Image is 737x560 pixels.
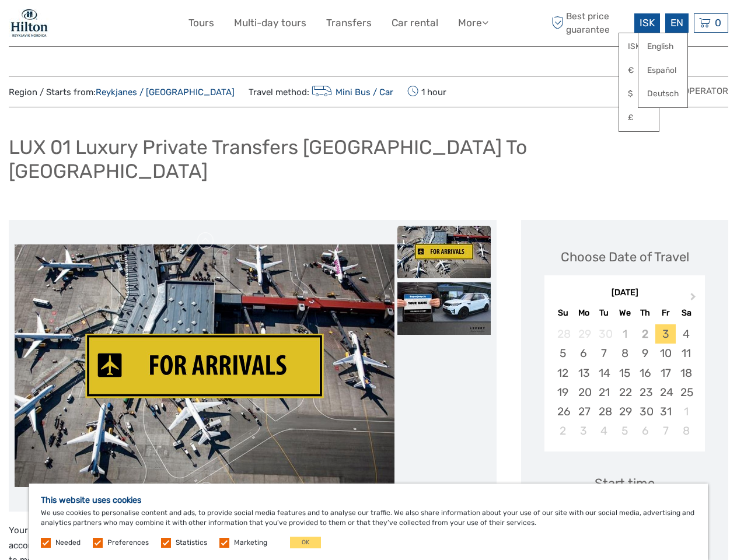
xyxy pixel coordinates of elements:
img: 1846-e7c6c28a-36f7-44b6-aaf6-bfd1581794f2_logo_small.jpg [9,9,50,37]
label: Preferences [107,538,149,548]
div: We [614,305,635,321]
div: Choose Sunday, October 5th, 2025 [553,344,573,363]
div: Choose Wednesday, October 29th, 2025 [614,402,635,421]
img: d17cabca94be4cdf9a944f0c6cf5d444_main_slider.jpg [15,244,394,488]
img: 16fb447c7d50440eaa484c9a0dbf045b_slider_thumbnail.jpeg [397,282,491,335]
div: We use cookies to personalise content and ads, to provide social media features and to analyse ou... [29,484,708,560]
a: More [458,15,488,32]
div: Choose Sunday, October 26th, 2025 [553,402,573,421]
div: Not available Sunday, September 28th, 2025 [553,324,573,344]
div: Choose Friday, October 10th, 2025 [655,344,676,363]
div: Tu [594,305,614,321]
div: Not available Tuesday, September 30th, 2025 [594,324,614,344]
div: Choose Saturday, November 8th, 2025 [676,421,696,440]
div: Not available Wednesday, October 1st, 2025 [614,324,635,344]
div: Choose Thursday, October 9th, 2025 [635,344,655,363]
div: Choose Thursday, October 30th, 2025 [635,402,655,421]
label: Needed [55,538,81,548]
div: Choose Monday, October 13th, 2025 [574,363,594,383]
div: Choose Friday, October 3rd, 2025 [655,324,676,344]
a: Transfers [326,15,372,32]
button: OK [290,537,321,548]
div: Choose Date of Travel [561,248,689,266]
a: Reykjanes / [GEOGRAPHIC_DATA] [96,87,235,97]
a: Español [638,60,687,81]
div: Choose Wednesday, October 15th, 2025 [614,363,635,383]
div: Choose Wednesday, October 8th, 2025 [614,344,635,363]
div: Fr [655,305,676,321]
div: Choose Tuesday, October 14th, 2025 [594,363,614,383]
div: Choose Thursday, October 16th, 2025 [635,363,655,383]
span: ISK [640,17,655,29]
div: Choose Thursday, November 6th, 2025 [635,421,655,440]
div: Choose Sunday, October 12th, 2025 [553,363,573,383]
label: Statistics [176,538,207,548]
div: Not available Thursday, October 2nd, 2025 [635,324,655,344]
span: 0 [713,17,723,29]
div: Choose Friday, October 24th, 2025 [655,383,676,402]
a: Tours [188,15,214,32]
span: Best price guarantee [549,10,631,36]
div: Choose Saturday, October 11th, 2025 [676,344,696,363]
div: Choose Sunday, November 2nd, 2025 [553,421,573,440]
button: Open LiveChat chat widget [134,18,148,32]
div: Choose Tuesday, November 4th, 2025 [594,421,614,440]
a: $ [619,83,659,104]
div: month 2025-10 [548,324,701,440]
label: Marketing [234,538,267,548]
img: d17cabca94be4cdf9a944f0c6cf5d444_slider_thumbnail.jpg [397,226,491,278]
div: [DATE] [544,287,705,299]
div: Start time [595,474,655,492]
div: Choose Tuesday, October 28th, 2025 [594,402,614,421]
span: Travel method: [249,83,393,100]
div: Choose Wednesday, November 5th, 2025 [614,421,635,440]
div: Choose Saturday, October 4th, 2025 [676,324,696,344]
div: EN [665,13,689,33]
div: Choose Friday, November 7th, 2025 [655,421,676,440]
div: Mo [574,305,594,321]
a: Car rental [392,15,438,32]
div: Choose Saturday, November 1st, 2025 [676,402,696,421]
div: Choose Sunday, October 19th, 2025 [553,383,573,402]
div: Choose Monday, November 3rd, 2025 [574,421,594,440]
div: Choose Friday, October 17th, 2025 [655,363,676,383]
div: Choose Saturday, October 25th, 2025 [676,383,696,402]
h1: LUX 01 Luxury Private Transfers [GEOGRAPHIC_DATA] To [GEOGRAPHIC_DATA] [9,135,728,183]
a: Deutsch [638,83,687,104]
div: Choose Wednesday, October 22nd, 2025 [614,383,635,402]
button: Next Month [685,290,704,309]
span: Region / Starts from: [9,86,235,99]
div: Choose Saturday, October 18th, 2025 [676,363,696,383]
a: € [619,60,659,81]
a: English [638,36,687,57]
div: Su [553,305,573,321]
div: Choose Monday, October 20th, 2025 [574,383,594,402]
div: Choose Tuesday, October 21st, 2025 [594,383,614,402]
a: £ [619,107,659,128]
a: ISK [619,36,659,57]
a: Mini Bus / Car [309,87,393,97]
h5: This website uses cookies [41,495,696,505]
span: 1 hour [407,83,446,100]
div: Not available Monday, September 29th, 2025 [574,324,594,344]
div: Th [635,305,655,321]
a: Multi-day tours [234,15,306,32]
div: Choose Monday, October 6th, 2025 [574,344,594,363]
p: We're away right now. Please check back later! [16,20,132,30]
div: Choose Friday, October 31st, 2025 [655,402,676,421]
div: Choose Monday, October 27th, 2025 [574,402,594,421]
div: Choose Tuesday, October 7th, 2025 [594,344,614,363]
div: Sa [676,305,696,321]
div: Choose Thursday, October 23rd, 2025 [635,383,655,402]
